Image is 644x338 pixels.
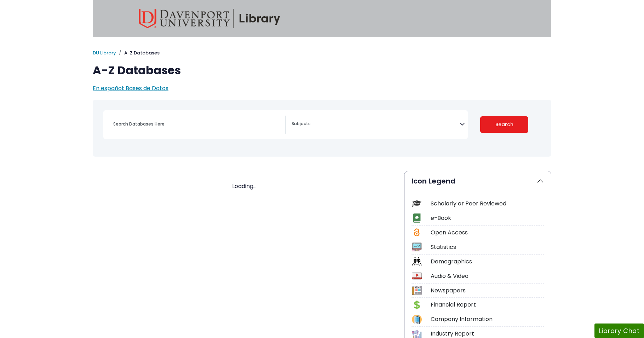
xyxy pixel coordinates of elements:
img: Icon Statistics [412,242,421,252]
nav: Search filters [93,100,551,157]
li: A-Z Databases [116,49,160,57]
img: Icon Newspapers [412,286,421,295]
div: Industry Report [431,330,544,338]
a: En español: Bases de Datos [93,84,168,92]
div: e-Book [431,214,544,222]
img: Icon Demographics [412,257,421,266]
img: Icon Financial Report [412,300,421,310]
button: Submit for Search Results [480,116,529,133]
div: Loading... [93,182,396,191]
h1: A-Z Databases [93,64,551,77]
div: Company Information [431,315,544,324]
input: Search database by title or keyword [109,119,285,129]
div: Statistics [431,243,544,251]
button: Icon Legend [404,171,551,191]
div: Demographics [431,257,544,266]
div: Financial Report [431,301,544,309]
img: Icon Company Information [412,315,421,324]
nav: breadcrumb [93,49,551,57]
img: Icon Audio & Video [412,271,421,281]
button: Library Chat [594,324,644,338]
div: Open Access [431,228,544,237]
img: Icon Scholarly or Peer Reviewed [412,199,421,208]
img: Icon e-Book [412,213,421,223]
img: Icon Open Access [412,228,421,237]
img: Davenport University Library [139,9,280,28]
div: Scholarly or Peer Reviewed [431,199,544,208]
div: Audio & Video [431,272,544,280]
a: DU Library [93,49,116,56]
textarea: Search [292,122,460,127]
div: Newspapers [431,286,544,295]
